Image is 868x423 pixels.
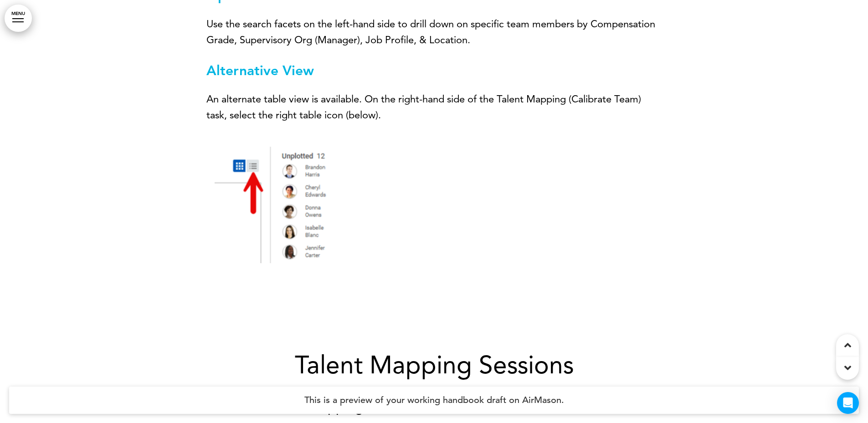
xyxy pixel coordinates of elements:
strong: Alternative View [206,62,314,79]
div: Open Intercom Messenger [837,392,859,414]
h1: Talent Mapping Sessions [206,352,662,377]
img: 1755989024458-AlternateViewTalentMapping.png [215,139,336,263]
a: MENU [5,5,32,32]
p: Use the search facets on the left-hand side to drill down on specific team members by Compensatio... [206,16,662,48]
p: An alternate table view is available. On the right-hand side of the Talent Mapping (Calibrate Tea... [206,91,662,123]
h4: This is a preview of your working handbook draft on AirMason. [9,387,859,414]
